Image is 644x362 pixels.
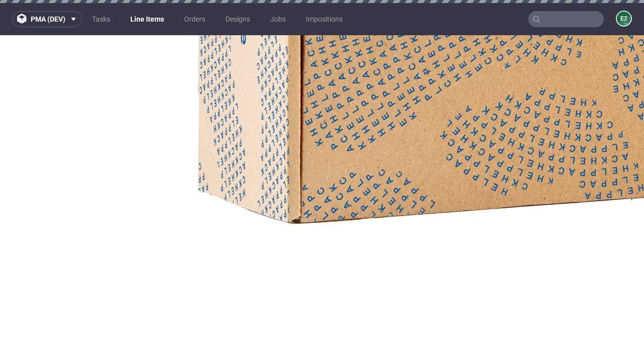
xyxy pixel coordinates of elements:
[124,11,170,27] a: Line Items
[264,11,292,27] a: Jobs
[12,11,82,27] button: pma (dev)
[31,16,65,23] span: pma (dev)
[178,11,211,27] a: Orders
[86,11,116,27] a: Tasks
[300,11,349,27] a: Impositions
[219,11,256,27] a: Designs
[617,12,631,26] figcaption: e2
